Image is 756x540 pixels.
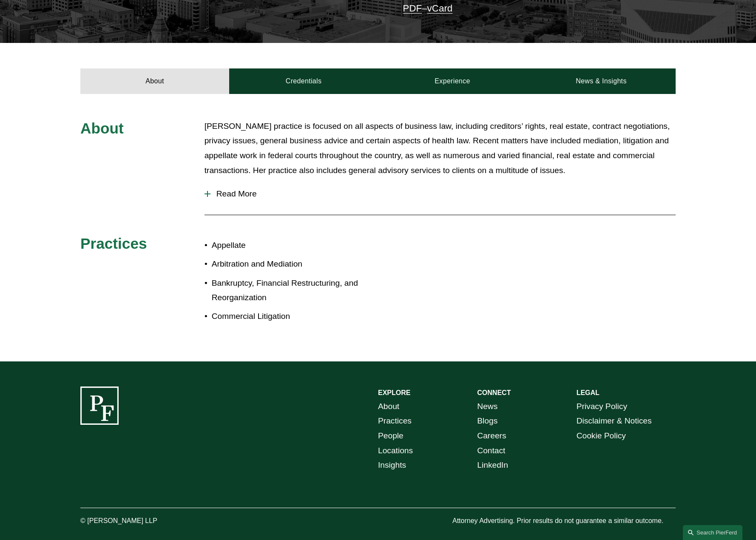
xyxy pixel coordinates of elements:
span: About [80,120,124,136]
a: Credentials [229,68,378,94]
a: About [378,399,399,414]
strong: LEGAL [577,389,600,396]
a: About [80,68,229,94]
a: Experience [378,68,527,94]
a: Practices [378,414,412,429]
a: Disclaimer & Notices [577,414,652,429]
a: LinkedIn [477,458,508,473]
p: Appellate [212,238,378,253]
strong: CONNECT [477,389,511,396]
p: Attorney Advertising. Prior results do not guarantee a similar outcome. [452,515,676,527]
a: People [378,429,404,443]
a: Privacy Policy [577,399,627,414]
button: Read More [205,183,676,205]
a: News & Insights [527,68,676,94]
a: Search this site [683,525,742,540]
strong: EXPLORE [378,389,410,396]
a: Careers [477,429,506,443]
a: vCard [427,3,453,14]
a: Locations [378,443,413,458]
a: Contact [477,443,505,458]
p: Arbitration and Mediation [212,257,378,272]
p: Bankruptcy, Financial Restructuring, and Reorganization [212,276,378,305]
p: Commercial Litigation [212,309,378,324]
p: © [PERSON_NAME] LLP [80,515,205,527]
span: Read More [210,189,676,199]
p: [PERSON_NAME] practice is focused on all aspects of business law, including creditors’ rights, re... [205,119,676,178]
a: News [477,399,497,414]
a: Blogs [477,414,497,429]
a: Insights [378,458,406,473]
span: Practices [80,235,147,252]
a: PDF [403,3,422,14]
a: Cookie Policy [577,429,626,443]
